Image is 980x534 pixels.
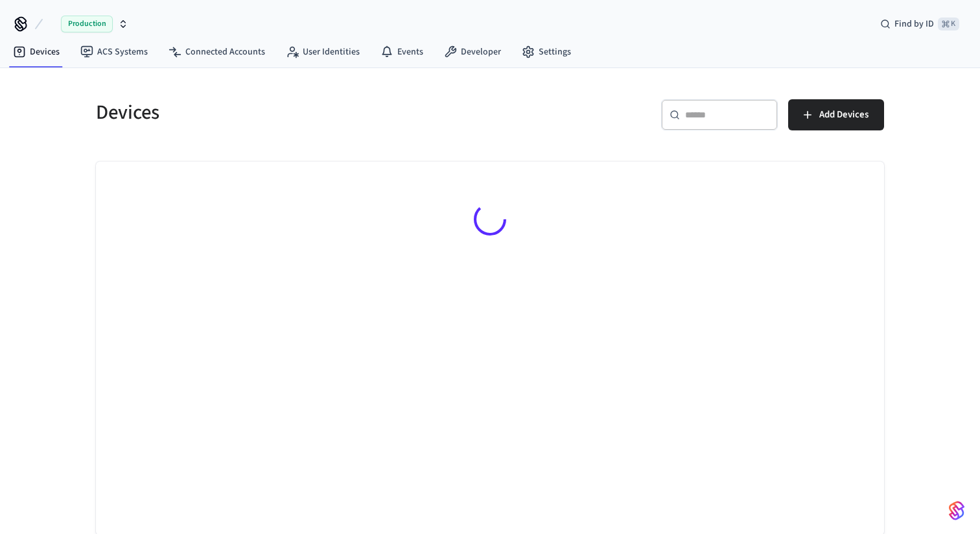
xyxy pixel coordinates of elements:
[70,40,158,64] a: ACS Systems
[158,40,275,64] a: Connected Accounts
[370,40,434,64] a: Events
[949,500,964,521] img: SeamLogoGradient.69752ec5.svg
[819,106,869,123] span: Add Devices
[788,99,884,130] button: Add Devices
[96,99,482,126] h5: Devices
[938,18,959,30] span: ⌘ K
[3,40,70,64] a: Devices
[275,40,370,64] a: User Identities
[61,16,113,32] span: Production
[434,40,511,64] a: Developer
[870,12,970,36] div: Find by ID⌘ K
[511,40,581,64] a: Settings
[894,18,934,30] span: Find by ID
